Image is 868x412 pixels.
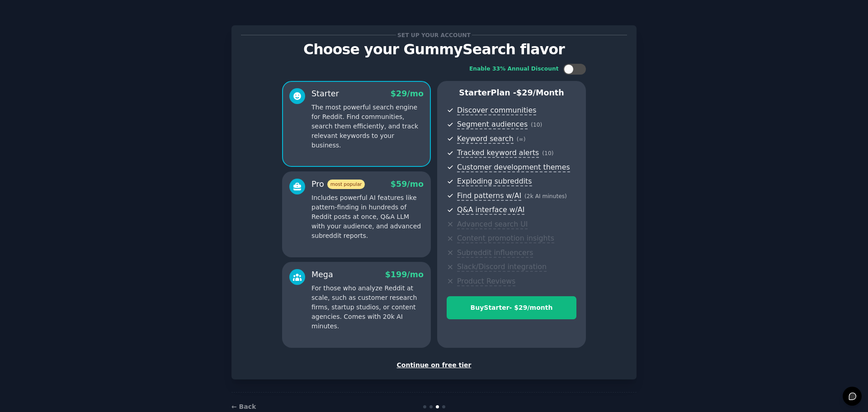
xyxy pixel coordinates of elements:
span: Slack/Discord integration [457,262,547,272]
span: Subreddit influencers [457,248,533,258]
span: Advanced search UI [457,220,528,229]
p: For those who analyze Reddit at scale, such as customer research firms, startup studios, or conte... [311,284,424,331]
span: most popular [327,180,365,189]
span: Product Reviews [457,277,515,286]
span: Keyword search [457,134,514,144]
span: $ 199 /mo [385,270,424,279]
div: Pro [311,179,365,190]
div: Mega [311,269,333,280]
a: ← Back [231,403,256,410]
span: Exploding subreddits [457,177,532,186]
span: Segment audiences [457,120,528,129]
div: Buy Starter - $ 29 /month [447,303,576,313]
span: ( 10 ) [531,122,542,128]
p: Starter Plan - [447,87,576,99]
span: $ 59 /mo [391,180,424,189]
p: Includes powerful AI features like pattern-finding in hundreds of Reddit posts at once, Q&A LLM w... [311,193,424,241]
span: Find patterns w/AI [457,191,521,201]
div: Continue on free tier [241,360,627,370]
div: Enable 33% Annual Discount [469,65,559,73]
span: ( ∞ ) [517,136,526,142]
span: ( 10 ) [542,150,553,156]
div: Starter [311,88,339,99]
span: ( 2k AI minutes ) [524,193,567,199]
button: BuyStarter- $29/month [447,296,576,319]
span: Q&A interface w/AI [457,205,524,215]
span: Discover communities [457,106,536,115]
p: The most powerful search engine for Reddit. Find communities, search them efficiently, and track ... [311,103,424,150]
span: Set up your account [396,30,472,40]
p: Choose your GummySearch flavor [241,42,627,57]
span: $ 29 /mo [391,89,424,98]
span: Customer development themes [457,163,570,172]
span: Content promotion insights [457,234,554,243]
span: $ 29 /month [516,88,564,97]
span: Tracked keyword alerts [457,148,539,158]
